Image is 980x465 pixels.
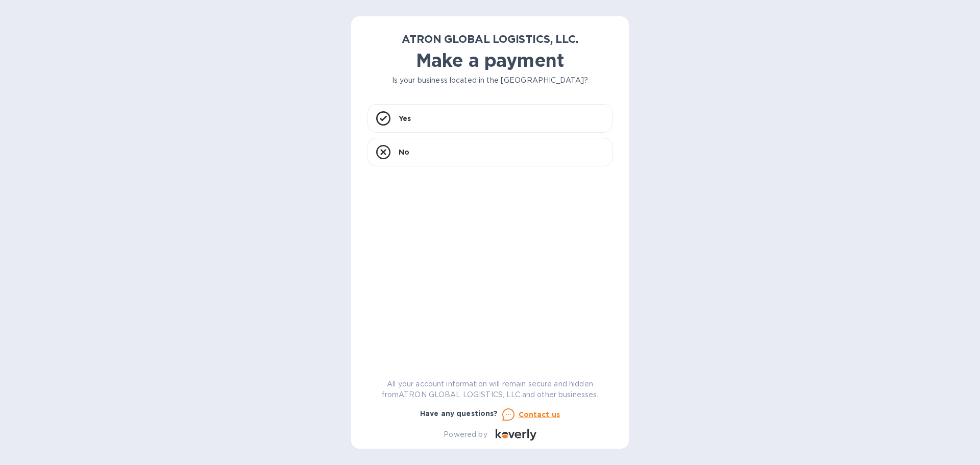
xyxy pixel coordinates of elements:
p: Is your business located in the [GEOGRAPHIC_DATA]? [367,75,612,86]
b: Have any questions? [420,409,498,418]
u: Contact us [519,410,560,419]
p: Powered by [444,429,487,440]
b: ATRON GLOBAL LOGISTICS, LLC. [402,33,578,45]
h1: Make a payment [367,50,612,71]
p: No [399,147,409,157]
p: All your account information will remain secure and hidden from ATRON GLOBAL LOGISTICS, LLC. and ... [367,379,612,400]
p: Yes [399,113,411,124]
